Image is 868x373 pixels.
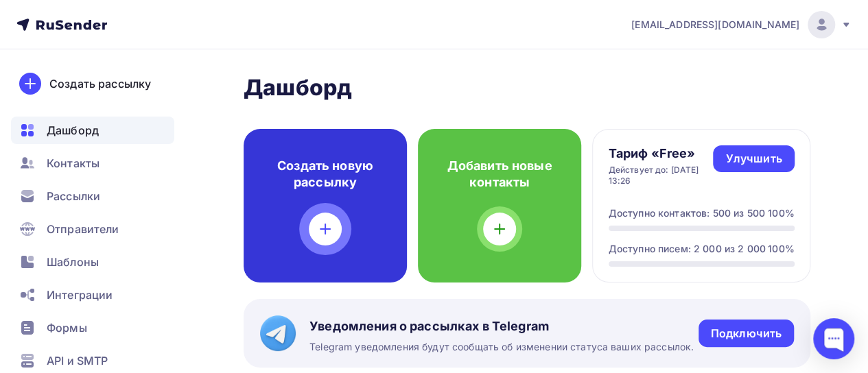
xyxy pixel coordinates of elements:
[47,155,99,171] span: Контакты
[47,188,100,204] span: Рассылки
[49,75,151,92] div: Создать рассылку
[11,182,174,210] a: Рассылки
[440,158,559,191] h4: Добавить новые контакты
[47,320,87,336] span: Формы
[768,242,795,256] div: 100%
[47,254,99,270] span: Шаблоны
[47,287,113,303] span: Интеграции
[244,74,810,101] h2: Дашборд
[609,242,766,256] div: Доступно писем: 2 000 из 2 000
[609,206,765,220] div: Доступно контактов: 500 из 500
[11,149,174,177] a: Контакты
[266,158,385,191] h4: Создать новую рассылку
[609,145,714,162] h4: Тариф «Free»
[725,151,782,167] div: Улучшить
[309,340,694,354] span: Telegram уведомления будут сообщать об изменении статуса ваших рассылок.
[609,165,714,186] div: Действует до: [DATE] 13:26
[47,352,108,369] span: API и SMTP
[11,215,174,243] a: Отправители
[47,221,119,237] span: Отправители
[11,117,174,144] a: Дашборд
[631,18,799,32] span: [EMAIL_ADDRESS][DOMAIN_NAME]
[631,11,852,38] a: [EMAIL_ADDRESS][DOMAIN_NAME]
[47,122,99,139] span: Дашборд
[11,248,174,276] a: Шаблоны
[768,206,795,220] div: 100%
[711,326,782,341] div: Подключить
[11,314,174,341] a: Формы
[309,318,694,335] span: Уведомления о рассылках в Telegram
